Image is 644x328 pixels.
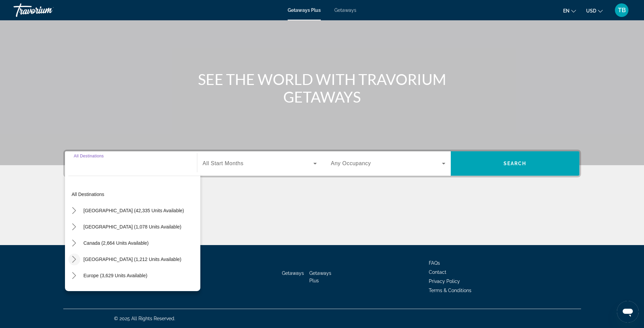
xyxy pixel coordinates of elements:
[451,151,579,176] button: Search
[586,8,596,14] span: USD
[331,160,371,166] span: Any Occupancy
[563,6,576,16] button: Change language
[586,6,603,16] button: Change currency
[84,208,184,213] span: [GEOGRAPHIC_DATA] (42,335 units available)
[429,288,471,293] a: Terms & Conditions
[309,270,331,283] a: Getaways Plus
[65,172,200,291] div: Destination options
[80,286,150,298] button: Select destination: Australia (235 units available)
[288,7,321,13] a: Getaways Plus
[617,301,639,323] iframe: Button to launch messaging window
[68,286,80,298] button: Toggle Australia (235 units available) submenu
[80,269,151,282] button: Select destination: Europe (3,629 units available)
[68,205,80,217] button: Toggle United States (42,335 units available) submenu
[65,151,579,176] div: Search widget
[84,257,181,262] span: [GEOGRAPHIC_DATA] (1,212 units available)
[68,254,80,265] button: Toggle Caribbean & Atlantic Islands (1,212 units available) submenu
[334,7,356,13] a: Getaways
[72,192,105,197] span: All destinations
[68,237,80,249] button: Toggle Canada (2,664 units available) submenu
[80,253,185,265] button: Select destination: Caribbean & Atlantic Islands (1,212 units available)
[203,160,244,166] span: All Start Months
[74,154,104,158] span: All Destinations
[68,188,200,200] button: Select destination: All destinations
[84,224,181,229] span: [GEOGRAPHIC_DATA] (1,078 units available)
[114,316,175,321] span: © 2025 All Rights Reserved.
[429,279,460,284] a: Privacy Policy
[429,269,446,275] a: Contact
[80,204,187,217] button: Select destination: United States (42,335 units available)
[282,270,304,276] a: Getaways
[429,260,440,266] a: FAQs
[618,7,626,14] span: TB
[68,270,80,282] button: Toggle Europe (3,629 units available) submenu
[68,221,80,233] button: Toggle Mexico (1,078 units available) submenu
[563,8,570,14] span: en
[80,237,152,249] button: Select destination: Canada (2,664 units available)
[80,221,185,233] button: Select destination: Mexico (1,078 units available)
[504,161,527,166] span: Search
[195,70,449,106] h1: SEE THE WORLD WITH TRAVORIUM GETAWAYS
[84,273,148,278] span: Europe (3,629 units available)
[14,1,81,19] a: Travorium
[613,3,630,17] button: User Menu
[74,160,188,168] input: Select destination
[84,240,149,246] span: Canada (2,664 units available)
